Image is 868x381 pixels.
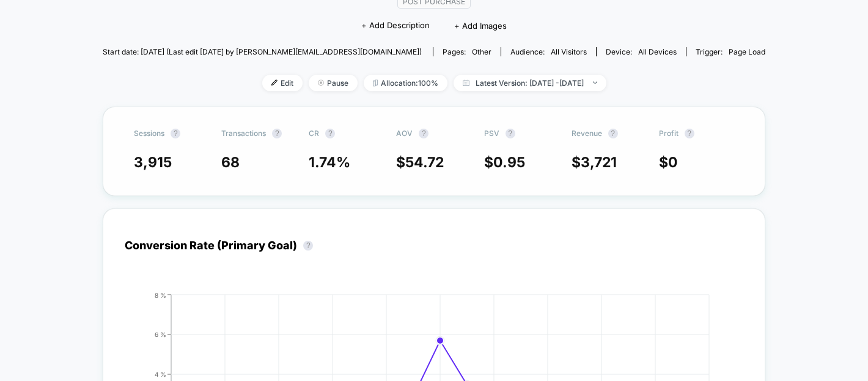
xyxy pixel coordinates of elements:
span: 0 [668,154,678,171]
span: Latest Version: [DATE] - [DATE] [454,75,606,91]
span: + Add Images [454,21,507,31]
img: end [318,80,324,86]
span: all devices [638,47,677,56]
button: ? [608,129,618,138]
img: rebalance [373,80,378,86]
span: Start date: [DATE] (Last edit [DATE] by [PERSON_NAME][EMAIL_ADDRESS][DOMAIN_NAME]) [103,47,422,56]
img: calendar [463,80,469,86]
img: end [593,81,597,84]
span: $ [572,154,617,171]
div: Pages: [443,47,491,56]
button: ? [419,129,428,138]
span: $ [659,154,678,171]
span: CR [309,129,319,138]
button: ? [171,129,180,138]
span: All Visitors [551,47,587,56]
img: edit [271,80,278,86]
span: 0.95 [493,154,525,171]
span: PSV [484,129,499,138]
span: AOV [396,129,413,138]
div: Audience: [510,47,587,56]
div: Trigger: [696,47,765,56]
span: Page Load [729,47,765,56]
span: Transactions [221,129,266,138]
span: 68 [221,154,240,171]
span: Revenue [572,129,602,138]
span: + Add Description [361,20,430,32]
span: $ [484,154,525,171]
span: Device: [596,47,686,56]
tspan: 8 % [155,291,166,298]
span: Allocation: 100% [364,75,447,91]
tspan: 4 % [155,370,166,377]
span: Edit [262,75,303,91]
button: ? [325,129,335,138]
span: 54.72 [405,154,444,171]
span: $ [396,154,444,171]
span: 3,915 [134,154,172,171]
span: Profit [659,129,679,138]
span: 1.74 % [309,154,350,171]
tspan: 6 % [155,330,166,338]
span: Pause [309,75,358,91]
button: ? [272,129,282,138]
div: Conversion Rate (Primary Goal) [125,239,319,252]
span: 3,721 [581,154,617,171]
button: ? [303,241,313,251]
span: Sessions [134,129,164,138]
button: ? [506,129,515,138]
button: ? [685,129,694,138]
span: other [472,47,491,56]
